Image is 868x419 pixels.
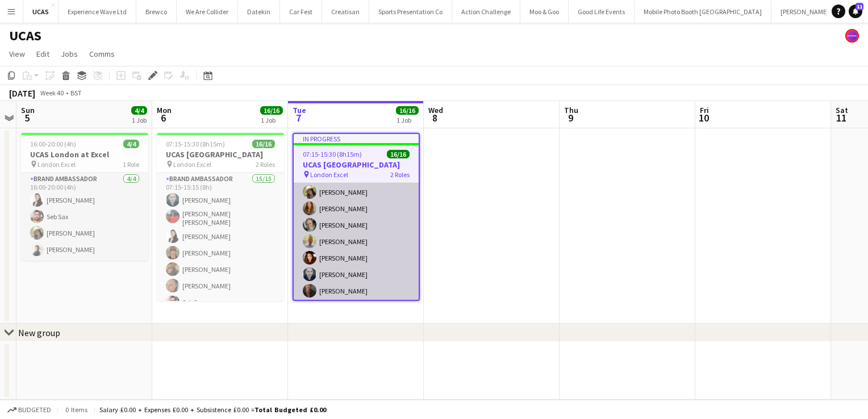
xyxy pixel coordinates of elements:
[294,134,419,143] div: In progress
[387,150,410,158] span: 16/16
[5,47,30,61] a: View
[61,49,78,59] span: Jobs
[9,49,25,59] span: View
[89,49,115,59] span: Comms
[56,47,82,61] a: Jobs
[428,105,443,115] span: Wed
[845,29,859,43] app-user-avatar: Lucy Carpenter
[18,327,60,338] div: New group
[123,140,139,148] span: 4/4
[157,149,284,160] h3: UCAS [GEOGRAPHIC_DATA]
[132,116,147,124] div: 1 Job
[303,150,362,158] span: 07:15-15:30 (8h15m)
[62,405,90,414] span: 0 items
[569,1,635,23] button: Good Life Events
[520,1,569,23] button: Moo & Goo
[157,133,284,301] app-job-card: 07:15-15:30 (8h15m)16/16UCAS [GEOGRAPHIC_DATA] London Excel2 RolesBrand Ambassador15/1507:15-15:1...
[698,111,709,124] span: 10
[294,160,419,170] h3: UCAS [GEOGRAPHIC_DATA]
[9,87,35,99] div: [DATE]
[166,140,225,148] span: 07:15-15:30 (8h15m)
[177,1,238,23] button: We Are Collider
[136,1,177,23] button: Brewco
[849,5,862,18] a: 11
[700,105,709,115] span: Fri
[155,111,172,124] span: 6
[834,111,848,124] span: 11
[9,27,41,44] h1: UCAS
[397,116,418,124] div: 1 Job
[260,106,283,115] span: 16/16
[21,133,148,261] app-job-card: 16:00-20:00 (4h)4/4UCAS London at Excel London Excel1 RoleBrand Ambassador4/416:00-20:00 (4h)[PER...
[173,160,211,169] span: London Excel
[562,111,578,124] span: 9
[294,62,419,335] app-card-role: [PERSON_NAME]Seb Sax[PERSON_NAME][PERSON_NAME][PERSON_NAME][PERSON_NAME][PERSON_NAME][PERSON_NAME...
[856,3,863,10] span: 11
[131,106,147,115] span: 4/4
[293,133,420,301] app-job-card: In progress07:15-15:30 (8h15m)16/16UCAS [GEOGRAPHIC_DATA] London Excel2 Roles[PERSON_NAME]Seb Sax...
[37,160,76,169] span: London Excel
[70,89,82,97] div: BST
[252,140,275,148] span: 16/16
[37,89,66,97] span: Week 40
[254,405,326,414] span: Total Budgeted £0.00
[99,405,326,414] div: Salary £0.00 + Expenses £0.00 + Subsistence £0.00 =
[261,116,282,124] div: 1 Job
[59,1,136,23] button: Experience Wave Ltd
[85,47,119,61] a: Comms
[21,149,148,160] h3: UCAS London at Excel
[238,1,280,23] button: Datekin
[32,47,54,61] a: Edit
[293,105,306,115] span: Tue
[23,1,59,23] button: UCAS
[396,106,419,115] span: 16/16
[564,105,578,115] span: Thu
[21,173,148,261] app-card-role: Brand Ambassador4/416:00-20:00 (4h)[PERSON_NAME]Seb Sax[PERSON_NAME][PERSON_NAME]
[30,140,76,148] span: 16:00-20:00 (4h)
[21,105,35,115] span: Sun
[369,1,452,23] button: Sports Presentation Co
[635,1,771,23] button: Mobile Photo Booth [GEOGRAPHIC_DATA]
[310,170,348,179] span: London Excel
[836,105,848,115] span: Sat
[123,160,139,169] span: 1 Role
[322,1,369,23] button: Creatisan
[256,160,275,169] span: 2 Roles
[771,1,838,23] button: [PERSON_NAME]
[291,111,306,124] span: 7
[36,49,49,59] span: Edit
[18,406,51,414] span: Budgeted
[6,404,53,416] button: Budgeted
[280,1,322,23] button: Car Fest
[390,170,410,179] span: 2 Roles
[157,105,172,115] span: Mon
[19,111,35,124] span: 5
[427,111,443,124] span: 8
[452,1,520,23] button: Action Challenge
